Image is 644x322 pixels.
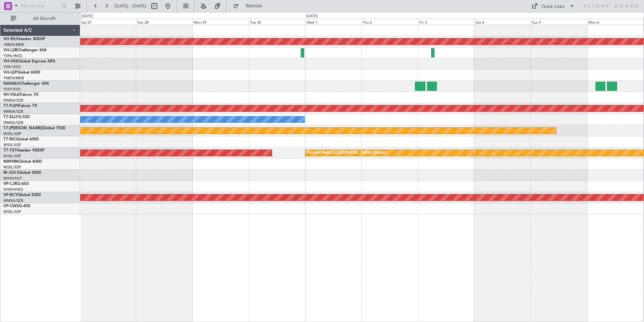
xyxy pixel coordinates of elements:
[3,193,41,197] a: VP-BCYGlobal 5000
[230,1,270,11] button: Refresh
[3,149,44,153] a: T7-TSTHawker 900XP
[306,14,318,19] div: [DATE]
[3,48,18,52] span: VH-L2B
[3,182,17,186] span: VP-CJR
[3,160,42,164] a: N8998KGlobal 6000
[3,198,23,203] a: WMSA/SZB
[3,53,23,58] a: YSHL/WOL
[21,1,59,11] input: Trip Number
[18,16,71,21] span: All Aircraft
[530,19,587,25] div: Sun 5
[3,93,38,97] a: 9H-VSLKFalcon 7X
[3,160,19,164] span: N8998K
[3,204,30,208] a: VP-CWSG-450
[3,93,20,97] span: 9H-VSLK
[3,187,23,192] a: VHHH/HKG
[3,82,49,86] a: N604AUChallenger 604
[3,171,41,175] a: M-JGVJGlobal 5000
[3,182,29,186] a: VP-CJRG-650
[3,37,45,41] a: VH-RIUHawker 800XP
[3,171,18,175] span: M-JGVJ
[240,4,268,8] span: Refresh
[3,42,24,47] a: YMEN/MEB
[3,137,39,141] a: T7-RICGlobal 6000
[418,19,474,25] div: Fri 3
[3,165,21,170] a: WSSL/XSP
[3,120,23,125] a: WMSA/SZB
[3,209,21,214] a: WSSL/XSP
[3,115,30,119] a: T7-ELLYG-550
[587,19,643,25] div: Mon 6
[3,109,23,114] a: WMSA/SZB
[3,131,21,136] a: WSSL/XSP
[3,76,24,81] a: YMEN/MEB
[136,19,192,25] div: Sun 28
[3,126,42,130] span: T7-[PERSON_NAME]
[361,19,418,25] div: Thu 2
[192,19,249,25] div: Mon 29
[307,148,386,158] div: Planned Maint [GEOGRAPHIC_DATA] (Seletar)
[3,137,16,141] span: T7-RIC
[3,104,37,108] a: T7-PJ29Falcon 7X
[305,19,361,25] div: Wed 1
[542,3,565,10] div: Quick Links
[80,19,136,25] div: Sat 27
[3,176,22,181] a: WIHH/HLP
[3,87,21,92] a: YSSY/SYD
[3,204,19,208] span: VP-CWS
[3,48,46,52] a: VH-L2BChallenger 604
[3,59,55,63] a: VH-VSKGlobal Express XRS
[115,3,146,9] span: [DATE] - [DATE]
[3,37,17,41] span: VH-RIU
[3,154,21,159] a: WSSL/XSP
[3,98,23,103] a: WMSA/SZB
[3,149,17,153] span: T7-TST
[249,19,305,25] div: Tue 30
[3,115,18,119] span: T7-ELLY
[3,71,17,75] span: VH-LEP
[3,142,21,147] a: WSSL/XSP
[474,19,530,25] div: Sat 4
[3,59,18,63] span: VH-VSK
[3,126,65,130] a: T7-[PERSON_NAME]Global 7500
[3,82,20,86] span: N604AU
[528,1,578,11] button: Quick Links
[3,104,19,108] span: T7-PJ29
[82,14,93,19] div: [DATE]
[3,193,18,197] span: VP-BCY
[7,13,73,24] button: All Aircraft
[3,64,21,70] a: YSSY/SYD
[3,71,40,75] a: VH-LEPGlobal 6000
